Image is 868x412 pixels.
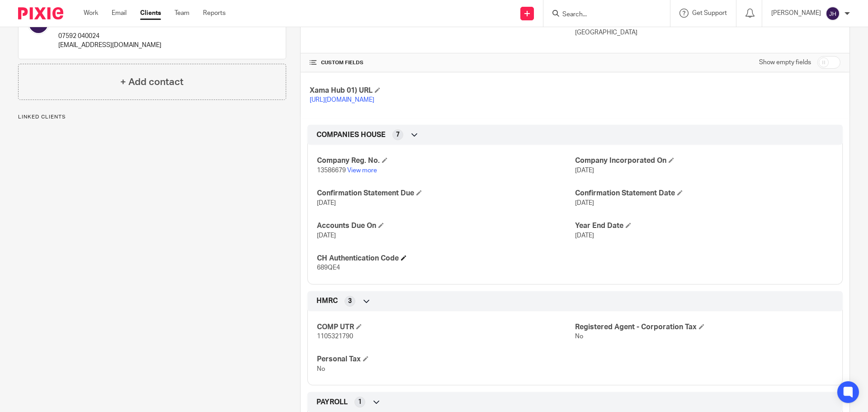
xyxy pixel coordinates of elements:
[575,189,833,198] h4: Confirmation Statement Date
[575,156,833,166] h4: Company Incorporated On
[358,398,362,407] span: 1
[826,6,840,21] img: svg%3E
[771,9,821,18] p: [PERSON_NAME]
[84,9,98,18] a: Work
[317,232,336,239] span: [DATE]
[18,114,286,121] p: Linked clients
[175,9,189,18] a: Team
[58,41,161,50] p: [EMAIL_ADDRESS][DOMAIN_NAME]
[310,86,575,95] h4: Xama Hub 01) URL
[310,59,575,66] h4: CUSTOM FIELDS
[317,333,353,340] span: 1105321790
[120,75,184,89] h4: + Add contact
[348,297,352,306] span: 3
[575,232,594,239] span: [DATE]
[58,32,161,41] p: 07592 040024
[310,97,374,103] a: [URL][DOMAIN_NAME]
[316,398,348,407] span: PAYROLL
[575,167,594,174] span: [DATE]
[112,9,127,18] a: Email
[317,200,336,206] span: [DATE]
[140,9,161,18] a: Clients
[759,58,811,67] label: Show empty fields
[317,167,346,174] span: 13586679
[316,130,386,140] span: COMPANIES HOUSE
[692,10,727,16] span: Get Support
[575,322,833,332] h4: Registered Agent - Corporation Tax
[347,167,377,174] a: View more
[317,265,340,271] span: 689QE4
[317,366,325,372] span: No
[575,200,594,206] span: [DATE]
[396,130,400,139] span: 7
[316,296,338,306] span: HMRC
[317,322,575,332] h4: COMP UTR
[18,7,63,19] img: Pixie
[575,221,833,231] h4: Year End Date
[317,221,575,231] h4: Accounts Due On
[561,11,643,19] input: Search
[317,254,575,263] h4: CH Authentication Code
[203,9,226,18] a: Reports
[575,28,840,37] p: [GEOGRAPHIC_DATA]
[317,189,575,198] h4: Confirmation Statement Due
[575,333,583,340] span: No
[317,156,575,166] h4: Company Reg. No.
[317,355,575,364] h4: Personal Tax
